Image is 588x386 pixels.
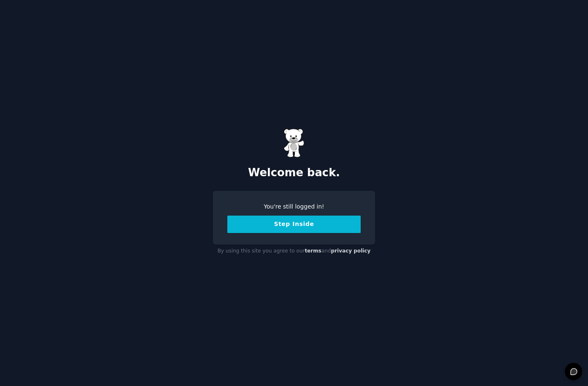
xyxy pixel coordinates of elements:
img: Gummy Bear [284,129,304,158]
div: By using this site you agree to our and [213,245,375,258]
a: terms [305,248,321,254]
a: privacy policy [331,248,371,254]
a: Step Inside [227,221,361,227]
div: You're still logged in! [227,202,361,211]
button: Step Inside [227,216,361,233]
h2: Welcome back. [213,166,375,180]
